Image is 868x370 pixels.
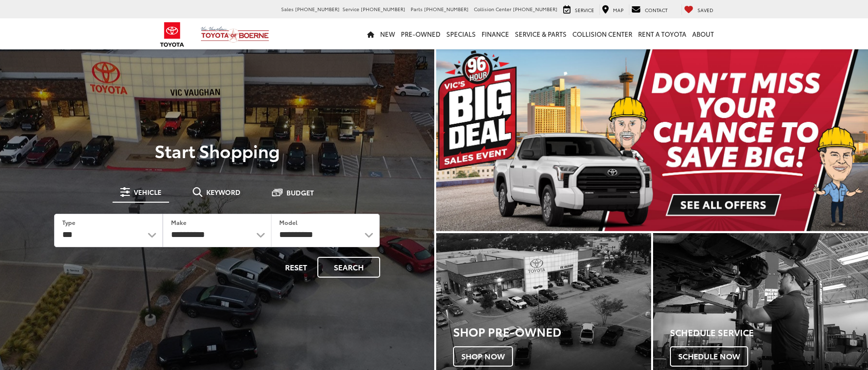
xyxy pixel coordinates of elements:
span: Schedule Now [670,346,748,367]
a: My Saved Vehicles [682,4,716,15]
label: Make [171,218,186,226]
span: Contact [645,6,668,14]
span: Saved [697,6,713,14]
span: Parts [411,5,423,13]
button: Search [317,257,380,278]
span: [PHONE_NUMBER] [295,5,340,13]
span: [PHONE_NUMBER] [361,5,405,13]
img: Toyota [154,19,190,50]
a: Contact [629,4,670,15]
a: Service & Parts: Opens in a new tab [512,18,569,49]
span: Keyword [206,189,241,195]
h4: Schedule Service [670,328,868,338]
a: About [689,18,717,49]
span: Service [342,5,359,13]
span: Vehicle [134,189,161,195]
span: [PHONE_NUMBER] [424,5,469,13]
a: Specials [443,18,479,49]
a: Pre-Owned [398,18,443,49]
h3: Shop Pre-Owned [453,325,651,338]
button: Reset [277,257,315,278]
a: Rent a Toyota [635,18,689,49]
img: Vic Vaughan Toyota of Boerne [200,26,270,43]
label: Type [62,218,75,226]
label: Model [279,218,298,226]
span: Service [575,6,594,14]
span: Shop Now [453,346,513,367]
a: Finance [479,18,512,49]
p: Start Shopping [41,141,394,160]
a: New [377,18,398,49]
a: Service [561,4,597,15]
span: Collision Center [474,5,512,13]
a: Collision Center [569,18,635,49]
span: Map [613,6,624,14]
span: Sales [281,5,294,13]
span: [PHONE_NUMBER] [513,5,557,13]
a: Home [364,18,377,49]
span: Budget [286,189,314,196]
a: Map [599,4,626,15]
